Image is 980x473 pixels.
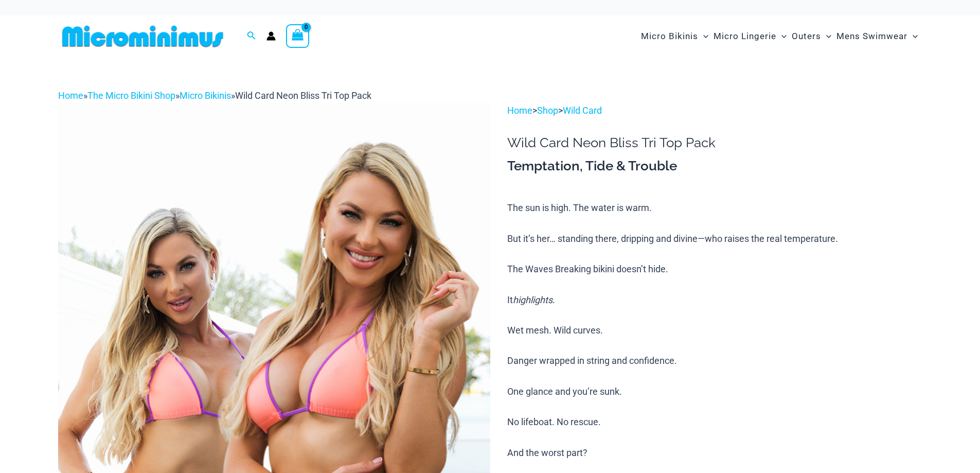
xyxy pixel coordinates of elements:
[714,23,776,49] span: Micro Lingerie
[563,105,602,116] a: Wild Card
[834,21,920,52] a: Mens SwimwearMenu ToggleMenu Toggle
[507,105,532,116] a: Home
[907,23,918,49] span: Menu Toggle
[58,25,227,48] img: MM SHOP LOGO FLAT
[507,103,922,118] p: > >
[235,90,371,101] span: Wild Card Neon Bliss Tri Top Pack
[836,23,907,49] span: Mens Swimwear
[821,23,831,49] span: Menu Toggle
[286,24,310,48] a: View Shopping Cart, empty
[711,21,789,52] a: Micro LingerieMenu ToggleMenu Toggle
[513,294,553,305] i: highlights
[247,30,256,43] a: Search icon link
[537,105,558,116] a: Shop
[507,157,922,175] h3: Temptation, Tide & Trouble
[58,90,371,101] span: » » »
[641,23,698,49] span: Micro Bikinis
[637,19,922,54] nav: Site Navigation
[87,90,175,101] a: The Micro Bikini Shop
[507,135,922,151] h1: Wild Card Neon Bliss Tri Top Pack
[776,23,787,49] span: Menu Toggle
[58,90,83,101] a: Home
[638,21,711,52] a: Micro BikinisMenu ToggleMenu Toggle
[792,23,821,49] span: Outers
[698,23,708,49] span: Menu Toggle
[180,90,231,101] a: Micro Bikinis
[266,31,276,41] a: Account icon link
[789,21,834,52] a: OutersMenu ToggleMenu Toggle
